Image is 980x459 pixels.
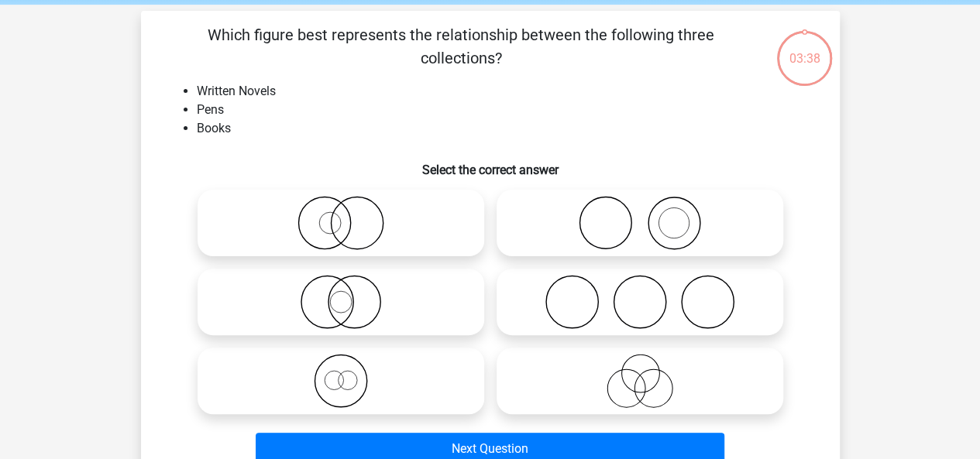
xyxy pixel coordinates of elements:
[775,29,834,68] div: 03:38
[197,101,815,119] li: Pens
[197,119,815,138] li: Books
[166,150,815,177] h6: Select the correct answer
[197,82,815,101] li: Written Novels
[166,23,757,70] p: Which figure best represents the relationship between the following three collections?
